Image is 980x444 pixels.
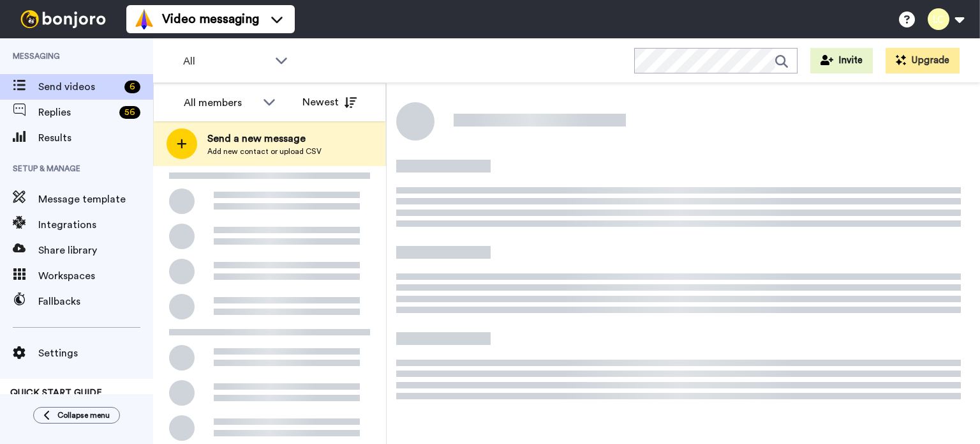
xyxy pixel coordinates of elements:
img: bj-logo-header-white.svg [15,10,111,28]
span: Workspaces [38,268,153,284]
button: Newest [293,89,366,115]
span: Video messaging [162,10,259,28]
span: Message template [38,192,153,207]
span: Integrations [38,217,153,233]
div: 6 [124,80,140,93]
button: Collapse menu [33,407,120,424]
span: Settings [38,346,153,361]
span: Send videos [38,79,119,95]
button: Upgrade [886,48,960,73]
span: Fallbacks [38,294,153,309]
span: Share library [38,243,153,258]
span: Results [38,130,153,146]
span: All [183,54,269,69]
span: Collapse menu [57,410,110,420]
div: All members [184,95,256,111]
span: Add new contact or upload CSV [207,146,322,157]
button: Invite [810,48,873,73]
span: QUICK START GUIDE [10,388,102,397]
span: Replies [38,105,114,120]
img: vm-color.svg [134,9,154,29]
span: Send a new message [207,131,322,146]
div: 56 [119,106,140,119]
